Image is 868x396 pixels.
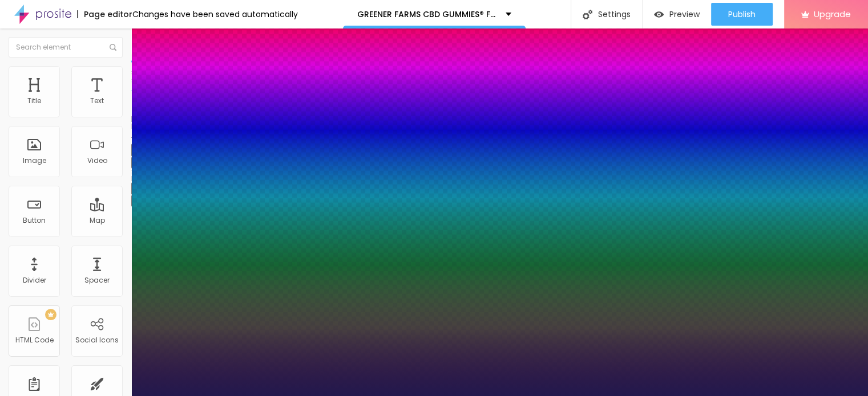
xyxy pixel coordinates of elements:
img: Icone [583,10,592,19]
img: view-1.svg [654,10,664,19]
span: Preview [669,10,700,19]
input: Search element [9,37,123,58]
button: Preview [643,3,711,26]
span: Publish [728,10,756,19]
div: Text [90,97,104,105]
div: Divider [23,276,46,284]
div: Title [27,97,41,105]
button: Publish [711,3,773,26]
span: Upgrade [814,9,851,19]
div: Button [23,217,46,224]
div: Map [90,217,105,224]
div: Image [23,157,46,165]
div: HTML Code [15,336,54,344]
img: Icone [110,44,116,51]
div: Changes have been saved automatically [132,10,298,18]
div: Video [87,157,107,165]
p: GREENER FARMS CBD GUMMIES® FOR [MEDICAL_DATA] REVIEWS?!!! [357,10,497,18]
div: Spacer [84,276,110,284]
div: Social Icons [75,336,119,344]
div: Page editor [77,10,132,18]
